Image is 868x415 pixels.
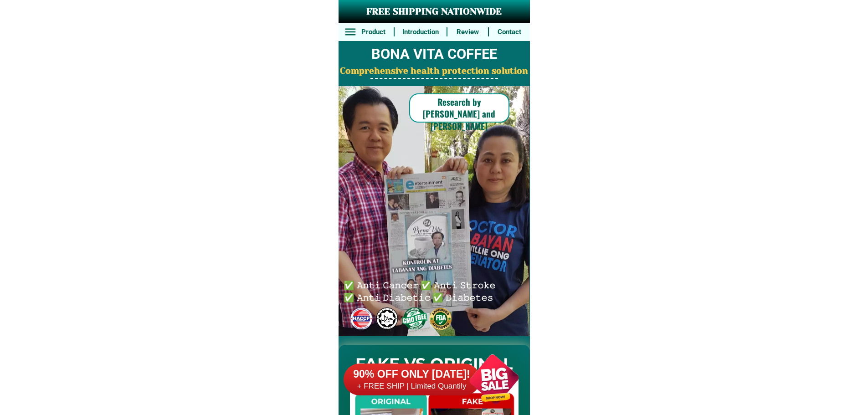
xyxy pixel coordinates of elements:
[339,65,530,78] h2: Comprehensive health protection solution
[409,96,509,132] h6: Research by [PERSON_NAME] and [PERSON_NAME]
[344,368,480,381] h6: 90% OFF ONLY [DATE]!
[452,27,483,37] h6: Review
[358,27,389,37] h6: Product
[494,27,525,37] h6: Contact
[339,5,530,19] h3: FREE SHIPPING NATIONWIDE
[344,278,499,302] h6: ✅ 𝙰𝚗𝚝𝚒 𝙲𝚊𝚗𝚌𝚎𝚛 ✅ 𝙰𝚗𝚝𝚒 𝚂𝚝𝚛𝚘𝚔𝚎 ✅ 𝙰𝚗𝚝𝚒 𝙳𝚒𝚊𝚋𝚎𝚝𝚒𝚌 ✅ 𝙳𝚒𝚊𝚋𝚎𝚝𝚎𝚜
[344,381,480,391] h6: + FREE SHIP | Limited Quantily
[339,352,530,376] h2: FAKE VS ORIGINAL
[399,27,442,37] h6: Introduction
[339,44,530,65] h2: BONA VITA COFFEE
